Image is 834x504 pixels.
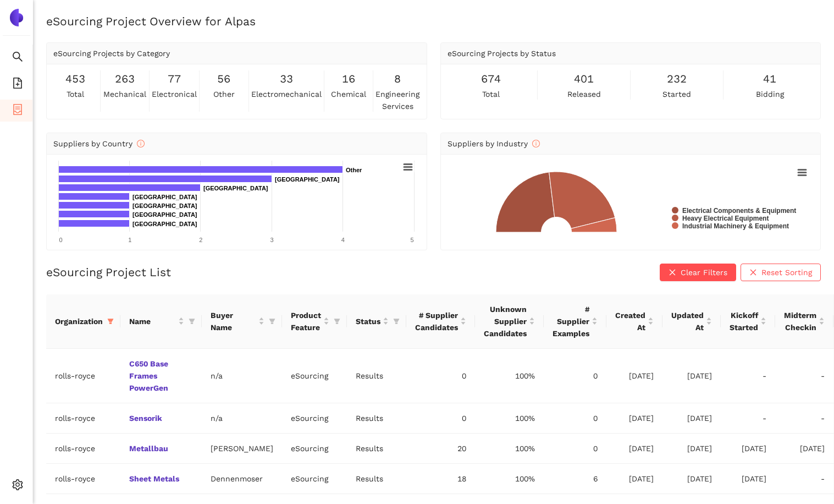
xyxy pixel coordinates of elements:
[544,464,606,494] td: 6
[347,464,406,494] td: Results
[65,70,85,87] span: 453
[202,349,282,403] td: n/a
[46,403,120,434] td: rolls-royce
[606,349,662,403] td: [DATE]
[448,49,556,58] span: eSourcing Projects by Status
[553,303,589,339] span: # Supplier Examples
[682,207,796,215] text: Electrical Components & Equipment
[282,464,347,494] td: eSourcing
[406,403,475,434] td: 0
[132,211,197,218] text: [GEOGRAPHIC_DATA]
[291,309,321,333] span: Product Feature
[202,434,282,464] td: [PERSON_NAME]
[152,88,197,100] span: electronical
[203,185,268,191] text: [GEOGRAPHIC_DATA]
[615,309,645,333] span: Created At
[721,403,775,434] td: -
[484,303,527,339] span: Unknown Supplier Candidates
[347,294,406,349] th: this column's title is Status,this column is sortable
[721,294,775,349] th: this column's title is Kickoff Started,this column is sortable
[475,349,544,403] td: 100%
[189,318,195,325] span: filter
[574,70,594,87] span: 401
[251,88,322,100] span: electromechanical
[202,464,282,494] td: Dennenmoser
[669,269,676,277] span: close
[606,434,662,464] td: [DATE]
[12,475,23,497] span: setting
[282,349,347,403] td: eSourcing
[406,349,475,403] td: 0
[280,70,293,87] span: 33
[12,100,23,122] span: container
[662,349,721,403] td: [DATE]
[681,266,727,278] span: Clear Filters
[46,434,120,464] td: rolls-royce
[270,237,274,243] text: 3
[475,464,544,494] td: 100%
[662,294,721,349] th: this column's title is Updated At,this column is sortable
[53,49,170,58] span: eSourcing Projects by Category
[671,309,704,333] span: Updated At
[667,70,687,87] span: 232
[660,264,736,281] button: closeClear Filters
[341,237,345,243] text: 4
[532,140,540,147] span: info-circle
[721,434,775,464] td: [DATE]
[415,309,458,333] span: # Supplier Candidates
[682,222,789,230] text: Industrial Machinery & Equipment
[282,434,347,464] td: eSourcing
[12,74,23,96] span: file-add
[46,13,821,29] h2: eSourcing Project Overview for Alpas
[129,315,176,327] span: Name
[8,9,25,26] img: Logo
[331,88,366,100] span: chemical
[53,139,145,148] span: Suppliers by Country
[481,70,501,87] span: 674
[721,464,775,494] td: [DATE]
[394,70,401,87] span: 8
[46,264,171,280] h2: eSourcing Project List
[356,315,380,327] span: Status
[448,139,540,148] span: Suppliers by Industry
[775,434,833,464] td: [DATE]
[544,434,606,464] td: 0
[775,349,833,403] td: -
[544,294,606,349] th: this column's title is # Supplier Examples,this column is sortable
[115,70,135,87] span: 263
[105,313,116,330] span: filter
[334,318,340,325] span: filter
[775,464,833,494] td: -
[46,349,120,403] td: rolls-royce
[475,434,544,464] td: 100%
[775,294,833,349] th: this column's title is Midterm Checkin,this column is sortable
[406,294,475,349] th: this column's title is # Supplier Candidates,this column is sortable
[662,464,721,494] td: [DATE]
[662,434,721,464] td: [DATE]
[217,70,230,87] span: 56
[756,88,784,100] span: bidding
[132,194,197,200] text: [GEOGRAPHIC_DATA]
[749,269,757,277] span: close
[482,88,500,100] span: total
[59,237,62,243] text: 0
[267,307,278,336] span: filter
[347,403,406,434] td: Results
[544,349,606,403] td: 0
[202,403,282,434] td: n/a
[347,434,406,464] td: Results
[346,167,362,173] text: Other
[211,309,256,333] span: Buyer Name
[55,315,103,327] span: Organization
[606,403,662,434] td: [DATE]
[128,237,131,243] text: 1
[475,294,544,349] th: this column's title is Unknown Supplier Candidates,this column is sortable
[132,221,197,227] text: [GEOGRAPHIC_DATA]
[784,309,816,333] span: Midterm Checkin
[682,215,769,222] text: Heavy Electrical Equipment
[391,313,402,330] span: filter
[332,307,343,336] span: filter
[393,318,400,325] span: filter
[606,464,662,494] td: [DATE]
[282,403,347,434] td: eSourcing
